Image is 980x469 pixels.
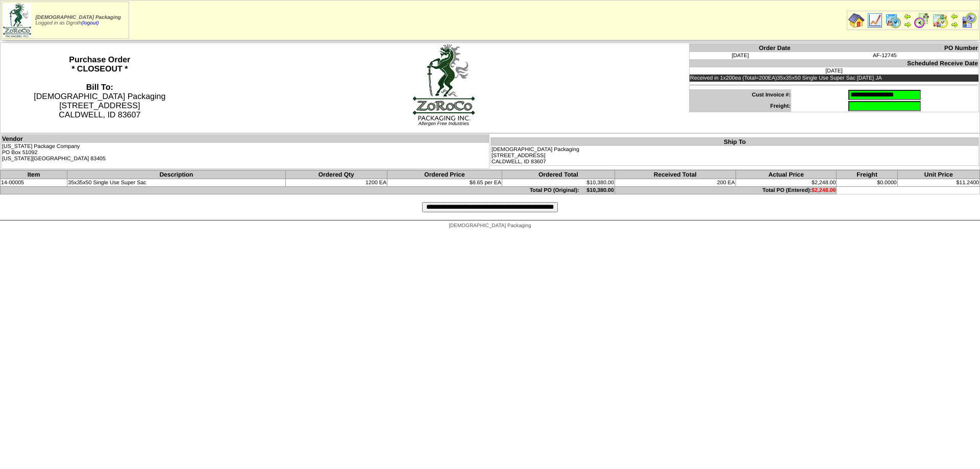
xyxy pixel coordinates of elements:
th: Order Date [690,44,791,53]
span: $0.0000 [877,180,897,186]
img: arrowright.gif [950,20,959,29]
th: Vendor [2,135,489,143]
th: Freight [837,170,897,179]
span: $2,248.00 [812,180,836,186]
td: Total PO (Original): $10,380.00 [1,187,615,194]
th: PO Number [791,44,979,53]
td: 35x35x50 Single Use Super Sac [67,179,285,187]
span: [DEMOGRAPHIC_DATA] Packaging [449,223,531,229]
th: Purchase Order * CLOSEOUT * [1,43,199,133]
td: [DATE] [690,52,791,59]
img: arrowright.gif [903,20,912,29]
th: Received Total [615,170,736,179]
th: Ship To [491,138,979,146]
img: zoroco-logo-small.webp [3,3,31,37]
img: arrowleft.gif [950,12,959,20]
th: Ordered Price [387,170,502,179]
td: AF-12745 [791,52,979,59]
img: home.gif [848,12,865,29]
img: arrowleft.gif [903,12,912,20]
td: Total PO (Entered): [615,187,837,194]
td: $8.65 per EA [387,179,502,187]
img: line_graph.gif [867,12,883,29]
th: Item [1,170,67,179]
td: Cust Invoice #: [690,89,791,101]
th: Description [67,170,285,179]
a: (logout) [82,20,99,26]
span: [DEMOGRAPHIC_DATA] Packaging [STREET_ADDRESS] CALDWELL, ID 83607 [34,83,165,119]
td: [DATE] [690,67,979,75]
span: Allergen Free Industries [419,121,469,126]
span: Logged in as Dgroth [36,15,121,26]
th: Unit Price [897,170,979,179]
th: Scheduled Receive Date [690,59,979,67]
td: [DEMOGRAPHIC_DATA] Packaging [STREET_ADDRESS] CALDWELL, ID 83607 [491,146,979,166]
span: $2,248.00 [812,187,836,193]
img: calendarinout.gif [932,12,948,29]
td: Freight: [690,101,791,112]
th: Ordered Qty [285,170,387,179]
td: [US_STATE] Package Company PO Box 51092 [US_STATE][GEOGRAPHIC_DATA] 83405 [2,143,489,169]
img: calendarblend.gif [914,12,930,29]
td: Received in 1x200ea (Total=200EA)35x35x50 Single Use Super Sac [DATE] JA [690,75,979,82]
span: [DEMOGRAPHIC_DATA] Packaging [36,15,121,20]
strong: Bill To: [86,83,113,92]
td: $10,380.00 [502,179,615,187]
td: 14-00005 [1,179,67,187]
th: Actual Price [736,170,837,179]
td: $11.2400 [897,179,979,187]
img: calendarprod.gif [885,12,901,29]
th: Ordered Total [502,170,615,179]
td: 200 EA [615,179,736,187]
img: calendarcustomer.gif [961,12,977,29]
img: logoBig.jpg [412,43,476,121]
td: 1200 EA [285,179,387,187]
